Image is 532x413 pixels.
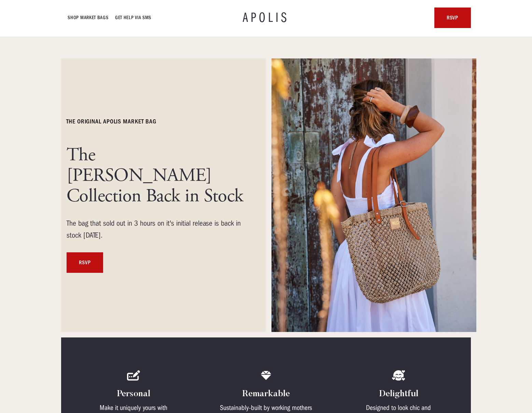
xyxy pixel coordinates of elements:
h4: Personal [117,389,150,400]
h1: The [PERSON_NAME] Collection Back in Stock [67,145,244,206]
h4: Delightful [379,389,418,400]
a: Shop Market bags [68,14,109,22]
h4: Remarkable [242,389,290,400]
div: The bag that sold out in 3 hours on it's initial release is back in stock [DATE]. [67,217,244,241]
a: RSVP [67,252,103,273]
a: APOLIS [243,11,289,25]
a: rsvp [434,8,471,28]
a: GET HELP VIA SMS [115,14,152,22]
h6: The ORIGINAL Apolis market bag [67,118,156,126]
